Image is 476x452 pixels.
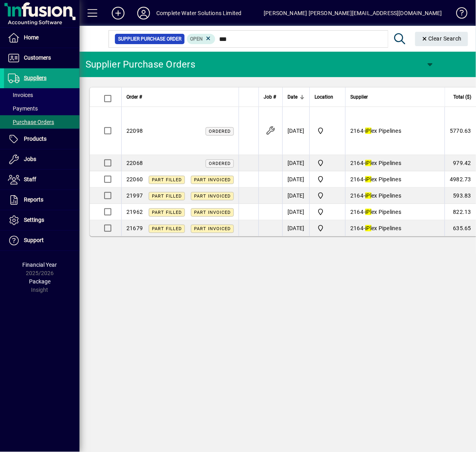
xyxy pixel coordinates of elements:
[315,93,340,101] div: Location
[282,171,309,188] td: [DATE]
[194,226,231,231] span: Part Invoiced
[209,129,231,134] span: Ordered
[4,129,80,149] a: Products
[24,34,39,41] span: Home
[24,217,44,223] span: Settings
[264,7,442,19] div: [PERSON_NAME] [PERSON_NAME][EMAIL_ADDRESS][DOMAIN_NAME]
[282,220,309,236] td: [DATE]
[24,156,36,162] span: Jobs
[23,262,57,268] span: Financial Year
[126,209,143,215] span: 21962
[350,93,368,101] span: Supplier
[4,149,80,169] a: Jobs
[190,36,203,42] span: Open
[152,194,182,199] span: Part Filled
[365,128,372,134] em: iPl
[345,204,445,220] td: -
[315,223,340,233] span: Motueka
[126,93,142,101] span: Order #
[152,226,182,231] span: Part Filled
[152,210,182,215] span: Part Filled
[365,225,402,231] span: ex Pipelines
[365,128,402,134] span: ex Pipelines
[209,161,231,166] span: Ordered
[365,192,372,199] em: iPl
[4,190,80,210] a: Reports
[126,192,143,199] span: 21997
[4,115,80,129] a: Purchase Orders
[24,196,43,203] span: Reports
[126,225,143,231] span: 21679
[365,209,402,215] span: ex Pipelines
[29,278,51,285] span: Package
[453,93,471,101] span: Total ($)
[365,192,402,199] span: ex Pipelines
[156,7,242,19] div: Complete Water Solutions Limited
[8,92,33,98] span: Invoices
[4,210,80,230] a: Settings
[4,28,80,48] a: Home
[365,160,402,166] span: ex Pipelines
[288,93,297,101] span: Date
[365,209,372,215] em: iPl
[126,128,143,134] span: 22098
[126,176,143,182] span: 22060
[315,93,333,101] span: Location
[152,177,182,182] span: Part Filled
[315,207,340,217] span: Motueka
[345,220,445,236] td: -
[365,176,372,182] em: iPl
[24,136,47,142] span: Products
[8,119,54,125] span: Purchase Orders
[415,32,468,46] button: Clear
[350,128,363,134] span: 2164
[118,35,181,43] span: Supplier Purchase Order
[126,93,234,101] div: Order #
[126,160,143,166] span: 22068
[350,209,363,215] span: 2164
[345,171,445,188] td: -
[282,155,309,171] td: [DATE]
[105,6,131,20] button: Add
[194,194,231,199] span: Part Invoiced
[350,160,363,166] span: 2164
[345,155,445,171] td: -
[365,160,372,166] em: iPl
[24,75,47,81] span: Suppliers
[315,191,340,200] span: Motueka
[282,204,309,220] td: [DATE]
[365,176,402,182] span: ex Pipelines
[282,107,309,155] td: [DATE]
[24,176,36,182] span: Staff
[365,225,372,231] em: iPl
[345,188,445,204] td: -
[264,93,276,101] span: Job #
[288,93,305,101] div: Date
[450,2,466,27] a: Knowledge Base
[4,48,80,68] a: Customers
[350,176,363,182] span: 2164
[350,93,440,101] div: Supplier
[350,225,363,231] span: 2164
[4,88,80,102] a: Invoices
[282,188,309,204] td: [DATE]
[4,170,80,190] a: Staff
[315,158,340,168] span: Motueka
[194,177,231,182] span: Part Invoiced
[350,192,363,199] span: 2164
[8,105,38,112] span: Payments
[187,34,215,44] mat-chip: Completion Status: Open
[315,175,340,184] span: Motueka
[131,6,156,20] button: Profile
[422,35,462,42] span: Clear Search
[345,107,445,155] td: -
[194,210,231,215] span: Part Invoiced
[4,231,80,250] a: Support
[24,54,51,61] span: Customers
[315,126,340,136] span: Motueka
[4,102,80,115] a: Payments
[85,58,195,71] div: Supplier Purchase Orders
[24,237,44,243] span: Support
